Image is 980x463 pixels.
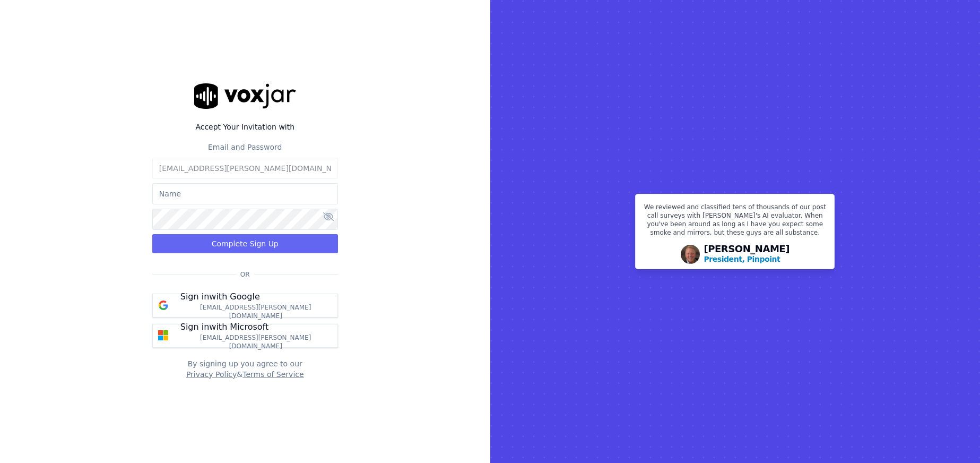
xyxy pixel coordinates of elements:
[152,294,338,318] button: Sign inwith Google [EMAIL_ADDRESS][PERSON_NAME][DOMAIN_NAME]
[681,245,700,264] img: Avatar
[242,369,303,380] button: Terms of Service
[180,303,331,320] p: [EMAIL_ADDRESS][PERSON_NAME][DOMAIN_NAME]
[152,122,338,132] label: Accept Your Invitation with
[208,143,282,151] label: Email and Password
[152,234,338,253] button: Complete Sign Up
[180,321,268,333] p: Sign in with Microsoft
[152,324,338,348] button: Sign inwith Microsoft [EMAIL_ADDRESS][PERSON_NAME][DOMAIN_NAME]
[180,333,331,350] p: [EMAIL_ADDRESS][PERSON_NAME][DOMAIN_NAME]
[236,270,254,279] span: Or
[704,244,790,264] div: [PERSON_NAME]
[152,158,338,179] input: Email
[180,290,260,303] p: Sign in with Google
[186,369,237,380] button: Privacy Policy
[153,325,174,346] img: microsoft Sign in button
[194,83,296,108] img: logo
[152,183,338,204] input: Name
[704,254,780,264] p: President, Pinpoint
[153,295,174,316] img: google Sign in button
[152,358,338,380] div: By signing up you agree to our &
[642,203,828,241] p: We reviewed and classified tens of thousands of our post call surveys with [PERSON_NAME]'s AI eva...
